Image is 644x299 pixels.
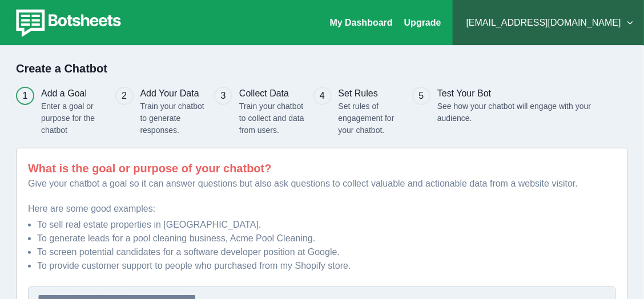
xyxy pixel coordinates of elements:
h3: Collect Data [239,87,307,100]
h2: Create a Chatbot [16,62,628,75]
button: [EMAIL_ADDRESS][DOMAIN_NAME] [462,11,635,34]
div: 4 [320,89,325,103]
div: 2 [122,89,127,103]
li: To screen potential candidates for a software developer position at Google. [37,245,616,259]
div: 3 [221,89,226,103]
li: To provide customer support to people who purchased from my Shopify store. [37,259,616,273]
p: Train your chatbot to generate responses. [140,100,208,136]
p: Give your chatbot a goal so it can answer questions but also ask questions to collect valuable an... [28,177,616,191]
div: Progress [16,87,628,136]
p: What is the goal or purpose of your chatbot? [28,160,616,177]
p: Enter a goal or purpose for the chatbot [41,100,108,136]
li: To generate leads for a pool cleaning business, Acme Pool Cleaning. [37,232,616,245]
h3: Add a Goal [41,87,108,100]
p: See how your chatbot will engage with your audience. [437,100,599,124]
a: Upgrade [404,18,441,27]
div: 1 [23,89,28,103]
h3: Test Your Bot [437,87,599,100]
div: 5 [419,89,424,103]
h3: Set Rules [339,87,406,100]
h3: Add Your Data [140,87,208,100]
p: Set rules of engagement for your chatbot. [339,100,406,136]
li: To sell real estate properties in [GEOGRAPHIC_DATA]. [37,218,616,232]
p: Train your chatbot to collect and data from users. [239,100,307,136]
p: Here are some good examples: [28,202,616,216]
img: botsheets-logo.png [9,7,124,39]
a: My Dashboard [330,18,393,27]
